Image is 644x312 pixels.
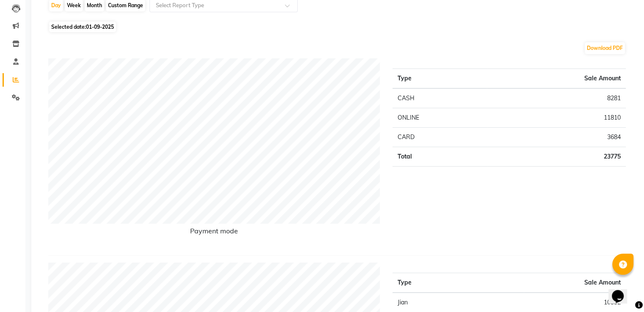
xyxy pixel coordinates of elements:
[487,69,626,89] th: Sale Amount
[392,273,523,293] th: Type
[487,108,626,128] td: 11810
[585,42,625,54] button: Download PDF
[392,69,487,89] th: Type
[86,24,114,30] span: 01-09-2025
[48,227,380,238] h6: Payment mode
[392,147,487,167] td: Total
[524,273,626,293] th: Sale Amount
[392,128,487,147] td: CARD
[392,108,487,128] td: ONLINE
[487,147,626,167] td: 23775
[49,22,116,32] span: Selected date:
[487,128,626,147] td: 3684
[487,88,626,108] td: 8281
[392,88,487,108] td: CASH
[608,278,636,304] iframe: chat widget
